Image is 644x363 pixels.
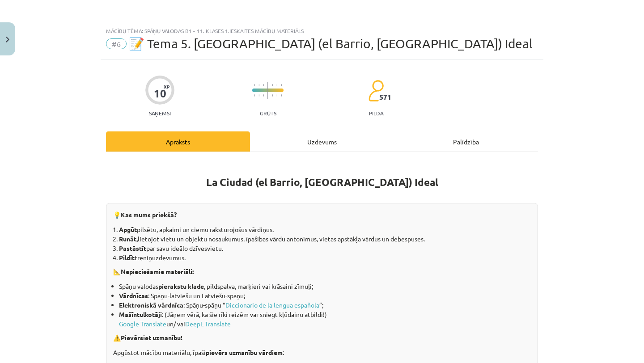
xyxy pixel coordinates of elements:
[113,210,531,219] p: 💡
[272,94,273,97] img: icon-short-line-57e1e144782c952c97e751825c79c345078a6d821885a25fce030b3d8c18986b.svg
[260,110,276,116] p: Grūts
[281,94,282,97] img: icon-short-line-57e1e144782c952c97e751825c79c345078a6d821885a25fce030b3d8c18986b.svg
[6,37,9,42] img: icon-close-lesson-0947bae3869378f0d4975bcd49f059093ad1ed9edebbc8119c70593378902aed.svg
[263,84,264,86] img: icon-short-line-57e1e144782c952c97e751825c79c345078a6d821885a25fce030b3d8c18986b.svg
[119,244,531,253] li: par savu ideālo dzīvesvietu.
[119,225,531,234] li: pilsētu, apkaimi un ciemu raksturojošus vārdiņus.
[263,94,264,97] img: icon-short-line-57e1e144782c952c97e751825c79c345078a6d821885a25fce030b3d8c18986b.svg
[119,310,162,318] b: Mašīntulkotāji
[145,110,174,116] p: Saņemsi
[119,320,166,328] a: Google Translate
[206,348,283,356] b: pievērs uzmanību vārdiem
[281,84,282,86] img: icon-short-line-57e1e144782c952c97e751825c79c345078a6d821885a25fce030b3d8c18986b.svg
[254,94,255,97] img: icon-short-line-57e1e144782c952c97e751825c79c345078a6d821885a25fce030b3d8c18986b.svg
[379,93,391,101] span: 571
[225,301,319,309] a: Diccionario de la lengua española
[106,131,250,152] div: Apraksts
[119,301,183,309] b: Elektroniskā vārdnīca
[368,80,384,102] img: students-c634bb4e5e11cddfef0936a35e636f08e4e9abd3cc4e673bd6f9a4125e45ecb1.svg
[119,282,531,291] li: Spāņu valodas , pildspalva, marķieri vai krāsaini zīmuļi;
[121,211,177,219] strong: Kas mums priekšā?
[158,282,204,290] b: pierakstu klade
[121,267,194,275] strong: Nepieciešamie materiāli:
[394,131,538,152] div: Palīdzība
[267,82,268,99] img: icon-long-line-d9ea69661e0d244f92f715978eff75569469978d946b2353a9bb055b3ed8787d.svg
[119,310,531,329] li: : (Jāņem vērā, ka šie rīki reizēm var sniegt kļūdainu atbildi!) un/ vai
[106,28,538,34] div: Mācību tēma: Spāņu valodas b1 - 11. klases 1.ieskaites mācību materiāls
[113,267,531,276] p: 📐
[369,110,383,116] p: pilda
[121,333,182,342] strong: Pievērsiet uzmanību!
[254,84,255,86] img: icon-short-line-57e1e144782c952c97e751825c79c345078a6d821885a25fce030b3d8c18986b.svg
[258,84,259,86] img: icon-short-line-57e1e144782c952c97e751825c79c345078a6d821885a25fce030b3d8c18986b.svg
[250,131,394,152] div: Uzdevums
[258,94,259,97] img: icon-short-line-57e1e144782c952c97e751825c79c345078a6d821885a25fce030b3d8c18986b.svg
[276,94,277,97] img: icon-short-line-57e1e144782c952c97e751825c79c345078a6d821885a25fce030b3d8c18986b.svg
[119,235,138,243] b: Runāt,
[272,84,273,86] img: icon-short-line-57e1e144782c952c97e751825c79c345078a6d821885a25fce030b3d8c18986b.svg
[154,87,166,100] div: 10
[119,253,531,262] li: treniņuzdevumus.
[206,176,438,189] strong: La Ciudad (el Barrio, [GEOGRAPHIC_DATA]) Ideal
[119,300,531,310] li: : Spāņu-spāņu “ ”;
[113,333,531,342] p: ⚠️
[129,36,533,51] span: 📝 Tema 5. [GEOGRAPHIC_DATA] (el Barrio, [GEOGRAPHIC_DATA]) Ideal
[164,84,169,89] span: XP
[119,291,531,300] li: : Spāņu-latviešu un Latviešu-spāņu;
[119,291,148,300] b: Vārdnīcas
[113,348,531,357] p: Apgūstot mācību materiālu, īpaši :
[185,320,231,328] a: DeepL Translate
[119,253,135,262] b: Pildīt
[119,225,137,233] b: Apgūt
[106,38,127,49] span: #6
[119,234,531,244] li: lietojot vietu un objektu nosaukumus, īpašības vārdu antonīmus, vietas apstākļa vārdus un debespu...
[276,84,277,86] img: icon-short-line-57e1e144782c952c97e751825c79c345078a6d821885a25fce030b3d8c18986b.svg
[119,244,146,252] b: Pastāstīt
